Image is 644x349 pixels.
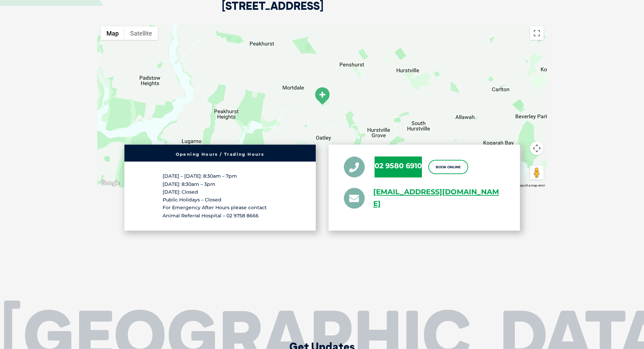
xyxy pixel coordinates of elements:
[163,173,278,220] p: [DATE] – [DATE]: 8:30am – 7pm [DATE]: 8:30am – 3pm [DATE]: Closed Public Holidays – Closed For Em...
[222,0,324,23] h2: [STREET_ADDRESS]
[375,161,422,170] a: 02 9580 6910
[428,160,468,174] a: Book Online
[530,26,544,40] button: Toggle fullscreen view
[530,141,544,155] button: Map camera controls
[128,153,312,157] h6: Opening Hours / Trading Hours
[373,187,505,210] a: [EMAIL_ADDRESS][DOMAIN_NAME]
[101,26,124,40] button: Show street map
[124,26,158,40] button: Show satellite imagery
